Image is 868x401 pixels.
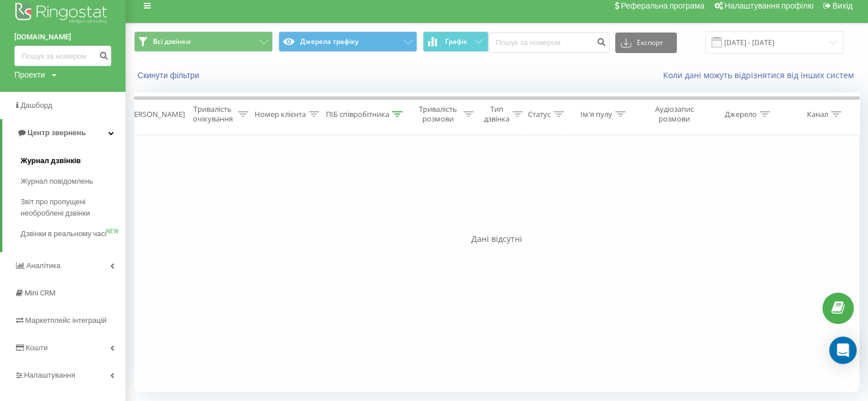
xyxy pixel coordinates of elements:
div: ПІБ співробітника [326,110,389,119]
span: Аналiтика [26,261,60,270]
div: Open Intercom Messenger [829,337,857,364]
span: Реферальна програма [621,1,705,10]
div: Ім'я пулу [580,110,612,119]
a: Журнал дзвінків [21,151,126,171]
span: Кошти [26,343,47,352]
a: Центр звернень [2,119,126,147]
span: Дзвінки в реальному часі [21,228,106,240]
span: Вихід [833,1,853,10]
div: Дані відсутні [134,233,859,245]
button: Всі дзвінки [134,31,273,52]
div: Статус [528,110,551,119]
div: Номер клієнта [255,110,306,119]
button: Джерела трафіку [278,31,417,52]
span: Журнал повідомлень [21,176,93,187]
div: Джерело [725,110,757,119]
div: [PERSON_NAME] [127,110,185,119]
button: Експорт [615,33,677,53]
span: Всі дзвінки [153,37,191,46]
span: Дашборд [21,101,53,110]
span: Маркетплейс інтеграцій [25,316,107,325]
a: Журнал повідомлень [21,171,126,192]
button: Скинути фільтри [134,70,205,80]
div: Тип дзвінка [484,104,510,124]
span: Графік [445,38,467,46]
a: Дзвінки в реальному часіNEW [21,224,126,244]
a: [DOMAIN_NAME] [14,31,111,43]
div: Аудіозапис розмови [647,104,702,124]
a: Звіт про пропущені необроблені дзвінки [21,192,126,224]
span: Mini CRM [25,289,55,297]
button: Графік [423,31,488,52]
span: Центр звернень [27,128,86,137]
input: Пошук за номером [14,46,111,66]
span: Налаштування [24,371,75,379]
div: Канал [807,110,828,119]
input: Пошук за номером [488,33,609,53]
span: Журнал дзвінків [21,155,81,167]
div: Тривалість очікування [190,104,235,124]
div: Тривалість розмови [415,104,461,124]
div: Проекти [14,69,45,80]
span: Звіт про пропущені необроблені дзвінки [21,196,120,219]
a: Коли дані можуть відрізнятися вiд інших систем [663,70,859,80]
span: Налаштування профілю [724,1,813,10]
